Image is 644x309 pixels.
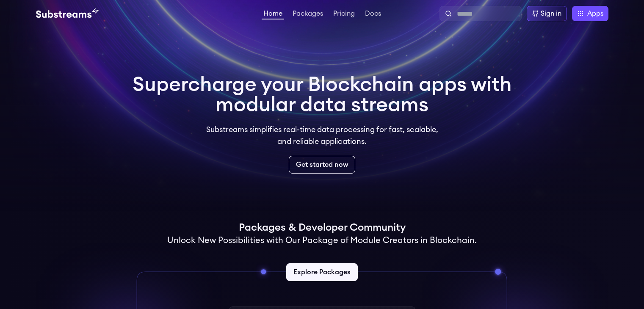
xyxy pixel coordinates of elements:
a: Pricing [332,10,357,19]
h2: Unlock New Possibilities with Our Package of Module Creators in Blockchain. [167,235,477,246]
div: Sign in [541,8,561,19]
span: Apps [587,8,603,19]
img: Substream's logo [36,8,99,19]
a: Sign in [527,6,567,21]
a: Get started now [289,156,355,174]
a: Home [262,10,284,19]
p: Substreams simplifies real-time data processing for fast, scalable, and reliable applications. [200,124,444,147]
a: Explore Packages [286,263,358,281]
a: Docs [363,10,383,19]
h1: Supercharge your Blockchain apps with modular data streams [133,74,512,115]
a: Packages [291,10,325,19]
h1: Packages & Developer Community [239,221,406,235]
